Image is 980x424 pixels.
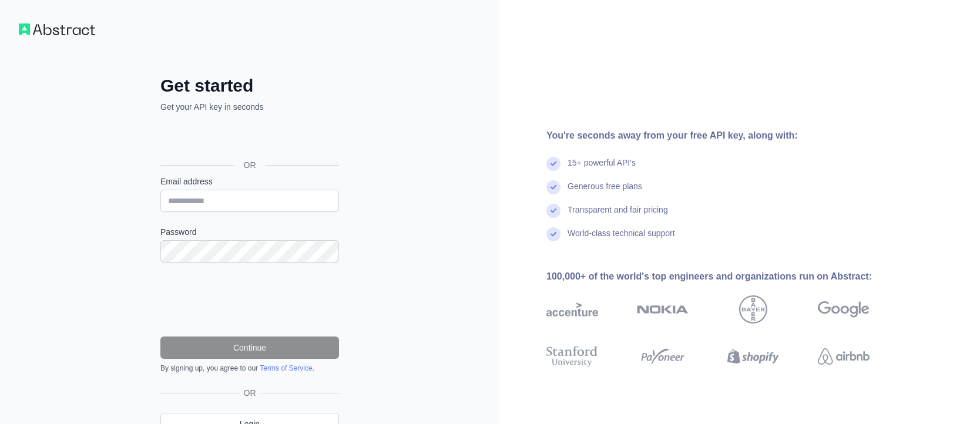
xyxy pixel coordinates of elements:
[260,364,312,372] a: Terms of Service
[160,277,339,322] iframe: reCAPTCHA
[546,344,598,369] img: stanford university
[637,295,689,324] img: nokia
[568,227,675,251] div: World-class technical support
[546,227,561,241] img: check mark
[568,180,642,204] div: Generous free plans
[546,180,561,194] img: check mark
[818,344,870,369] img: airbnb
[546,129,907,143] div: You're seconds away from your free API key, along with:
[234,159,266,171] span: OR
[160,364,339,373] div: By signing up, you agree to our .
[546,270,907,284] div: 100,000+ of the world's top engineers and organizations run on Abstract:
[160,336,339,359] button: Continue
[160,75,339,96] h2: Get started
[727,344,779,369] img: shopify
[239,387,261,399] span: OR
[160,226,339,238] label: Password
[637,344,689,369] img: payoneer
[818,295,870,324] img: google
[546,204,561,218] img: check mark
[160,101,339,113] p: Get your API key in seconds
[19,23,95,35] img: Workflow
[546,295,598,324] img: accenture
[160,176,339,187] label: Email address
[568,157,636,180] div: 15+ powerful API's
[160,126,337,152] div: Über Google anmelden. Wird in neuem Tab geöffnet.
[155,126,343,152] iframe: Schaltfläche „Über Google anmelden“
[546,157,561,171] img: check mark
[739,295,767,324] img: bayer
[568,204,668,227] div: Transparent and fair pricing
